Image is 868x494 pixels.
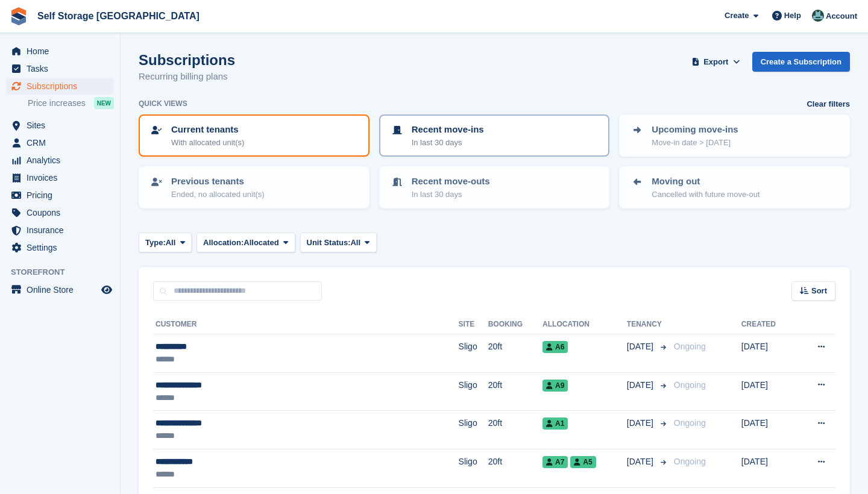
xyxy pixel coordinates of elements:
a: menu [6,43,114,60]
p: Ended, no allocated unit(s) [171,189,265,201]
img: Aaron Cawley [812,10,824,22]
a: menu [6,222,114,239]
a: menu [6,117,114,134]
img: stora-icon-8386f47178a22dfd0bd8f6a31ec36ba5ce8667c1dd55bd0f319d3a0aa187defe.svg [10,7,28,25]
span: Settings [27,239,99,256]
td: 20ft [488,411,542,449]
p: Current tenants [171,123,244,137]
span: A6 [542,341,568,353]
span: Insurance [27,222,99,239]
th: Allocation [542,315,627,334]
p: Recent move-outs [412,175,490,189]
a: Preview store [99,283,114,297]
td: Sligo [459,372,488,411]
span: [DATE] [627,417,656,430]
span: Tasks [27,60,99,77]
p: Cancelled with future move-out [652,189,759,201]
span: Sites [27,117,99,134]
a: Recent move-ins In last 30 days [380,116,609,155]
span: All [350,237,360,249]
td: 20ft [488,334,542,373]
span: Allocation: [203,237,244,249]
td: Sligo [459,411,488,449]
span: [DATE] [627,340,656,353]
td: 20ft [488,372,542,411]
span: Create [725,10,749,22]
a: menu [6,78,114,95]
th: Site [459,315,488,334]
a: menu [6,169,114,186]
th: Customer [153,315,459,334]
span: Allocated [244,237,279,249]
span: Export [703,56,728,68]
button: Allocation: Allocated [197,233,295,252]
a: Current tenants With allocated unit(s) [140,116,368,155]
span: A1 [542,417,568,430]
span: Subscriptions [27,78,99,95]
a: menu [6,152,114,169]
td: Sligo [459,449,488,487]
span: Analytics [27,152,99,169]
span: Ongoing [674,380,706,390]
span: Invoices [27,169,99,186]
h6: Quick views [139,98,187,109]
td: 20ft [488,449,542,487]
a: menu [6,204,114,221]
span: Storefront [11,266,120,278]
span: A5 [570,456,596,468]
p: With allocated unit(s) [171,137,244,149]
span: Ongoing [674,342,706,351]
span: Online Store [27,281,99,298]
span: Help [784,10,801,22]
a: menu [6,187,114,204]
span: Account [826,10,857,22]
a: Moving out Cancelled with future move-out [620,167,849,207]
p: Recent move-ins [412,123,484,137]
a: menu [6,239,114,256]
span: A7 [542,456,568,468]
td: [DATE] [741,372,796,411]
td: [DATE] [741,334,796,373]
a: Self Storage [GEOGRAPHIC_DATA] [33,6,204,26]
span: Unit Status: [307,237,351,249]
a: Create a Subscription [752,52,850,72]
a: menu [6,60,114,77]
p: Upcoming move-ins [652,123,738,137]
span: Sort [811,285,827,297]
span: Price increases [28,98,86,109]
td: [DATE] [741,449,796,487]
p: Move-in date > [DATE] [652,137,738,149]
h1: Subscriptions [139,52,235,68]
button: Export [690,52,743,72]
div: NEW [94,97,114,109]
a: Recent move-outs In last 30 days [380,167,609,207]
span: [DATE] [627,455,656,468]
span: Ongoing [674,418,706,428]
span: Ongoing [674,457,706,466]
span: All [166,237,176,249]
p: Previous tenants [171,175,265,189]
a: Previous tenants Ended, no allocated unit(s) [140,167,368,207]
p: Moving out [652,175,759,189]
a: menu [6,134,114,151]
span: Pricing [27,187,99,204]
p: Recurring billing plans [139,70,235,84]
span: Home [27,43,99,60]
button: Type: All [139,233,192,252]
td: [DATE] [741,411,796,449]
span: Coupons [27,204,99,221]
th: Tenancy [627,315,669,334]
th: Created [741,315,796,334]
td: Sligo [459,334,488,373]
a: Clear filters [807,98,850,110]
p: In last 30 days [412,137,484,149]
span: A9 [542,380,568,392]
span: Type: [145,237,166,249]
a: menu [6,281,114,298]
a: Upcoming move-ins Move-in date > [DATE] [620,116,849,155]
a: Price increases NEW [28,96,114,110]
th: Booking [488,315,542,334]
p: In last 30 days [412,189,490,201]
button: Unit Status: All [300,233,377,252]
span: [DATE] [627,379,656,392]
